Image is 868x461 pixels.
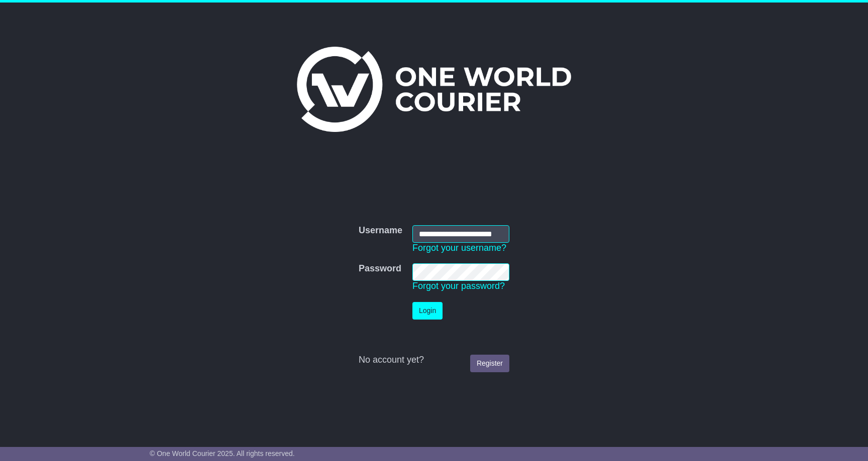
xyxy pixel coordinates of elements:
img: One World [297,47,571,132]
span: © One World Courier 2025. All rights reserved. [150,449,295,457]
a: Forgot your password? [412,281,505,291]
a: Register [470,355,509,372]
div: No account yet? [359,355,509,366]
label: Username [359,225,402,236]
label: Password [359,263,401,274]
a: Forgot your username? [412,243,506,253]
button: Login [412,302,443,320]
